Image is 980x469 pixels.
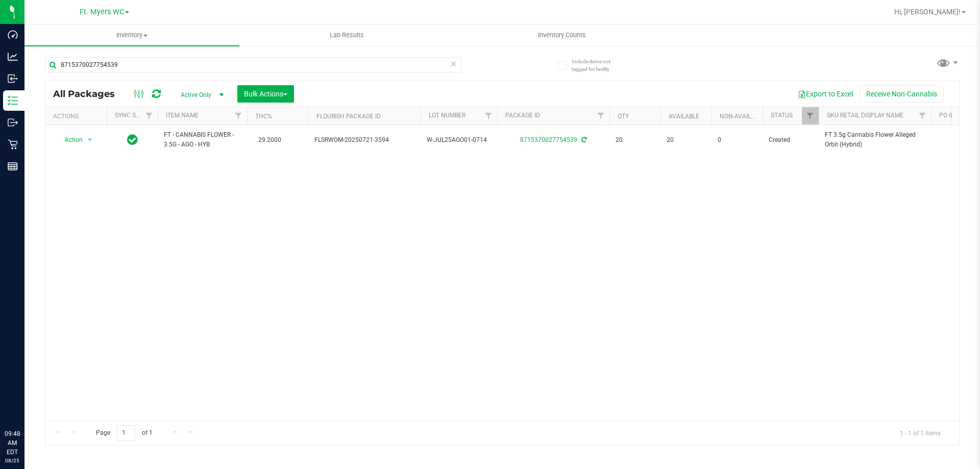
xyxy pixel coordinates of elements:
[244,90,287,98] span: Bulk Actions
[580,136,586,143] span: Sync from Compliance System
[53,88,125,100] span: All Packages
[939,112,954,119] a: PO ID
[520,136,577,143] a: 8715370027754539
[718,135,756,145] span: 0
[616,135,654,145] span: 20
[802,107,819,125] a: Filter
[115,112,154,119] a: Sync Status
[117,425,135,441] input: 1
[450,57,457,70] span: Clear
[314,135,414,145] span: FLSRWGM-20250721-3594
[24,24,239,46] a: Inventory
[669,113,699,120] a: Available
[87,425,161,441] span: Page of 1
[8,52,18,62] inline-svg: Analytics
[141,107,158,125] a: Filter
[24,31,239,40] span: Inventory
[53,113,103,120] div: Actions
[593,107,609,125] a: Filter
[230,107,247,125] a: Filter
[8,161,18,171] inline-svg: Reports
[80,8,124,16] span: Ft. Myers WC
[860,85,944,103] button: Receive Non-Cannabis
[480,107,497,125] a: Filter
[791,85,860,103] button: Export to Excel
[429,112,465,119] a: Lot Number
[667,135,705,145] span: 20
[8,139,18,150] inline-svg: Retail
[255,113,272,120] a: THC%
[427,135,491,145] span: W-JUL25AGO01-0714
[618,113,629,120] a: Qty
[8,73,18,84] inline-svg: Inbound
[8,95,18,106] inline-svg: Inventory
[720,113,765,120] a: Non-Available
[166,112,199,119] a: Item Name
[894,8,961,16] span: Hi, [PERSON_NAME]!
[8,117,18,128] inline-svg: Outbound
[5,429,20,457] p: 09:48 AM EDT
[237,85,294,103] button: Bulk Actions
[56,133,83,147] span: Action
[892,425,949,440] span: 1 - 1 of 1 items
[5,457,20,464] p: 08/25
[454,24,669,46] a: Inventory Counts
[239,24,454,46] a: Lab Results
[84,133,96,147] span: select
[769,135,813,145] span: Created
[827,112,903,119] a: Sku Retail Display Name
[316,113,381,120] a: Flourish Package ID
[505,112,540,119] a: Package ID
[771,112,793,119] a: Status
[253,133,286,147] span: 29.2000
[45,57,462,72] input: Search Package ID, Item Name, SKU, Lot or Part Number...
[825,130,925,150] span: FT 3.5g Cannabis Flower Alleged Orbit (Hybrid)
[127,133,138,147] span: In Sync
[316,31,378,40] span: Lab Results
[8,30,18,40] inline-svg: Dashboard
[164,130,241,150] span: FT - CANNABIS FLOWER - 3.5G - AGO - HYB
[524,31,600,40] span: Inventory Counts
[10,387,41,418] iframe: Resource center
[572,58,623,73] span: Include items not tagged for facility
[914,107,931,125] a: Filter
